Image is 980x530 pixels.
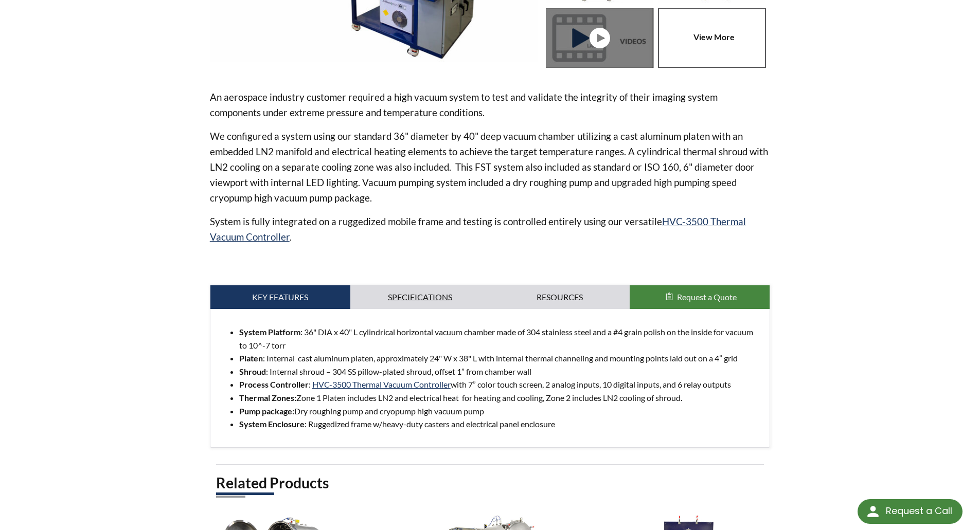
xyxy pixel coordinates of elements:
strong: Shroud [239,367,266,376]
button: Request a Quote [630,285,770,309]
strong: Process Controller [239,379,309,389]
h2: Related Products [216,473,764,492]
img: round button [865,503,881,520]
li: Dry roughing pump and cryopump high vacuum pump [239,405,762,418]
li: : 36" DIA x 40" L cylindrical horizontal vacuum chamber made of 304 stainless steel and a #4 grai... [239,325,762,352]
a: Specifications [350,285,490,309]
p: We configured a system using our standard 36" diameter by 40" deep vacuum chamber utilizing a cas... [210,129,771,206]
span: Request a Quote [677,292,737,302]
div: Request a Call [858,499,963,524]
li: : Internal cast aluminum platen, approximately 24" W x 38" L with internal thermal channeling and... [239,352,762,365]
div: Request a Call [886,499,952,523]
li: Zone 1 Platen includes LN2 and electrical heat for heating and cooling, Zone 2 includes LN2 cooli... [239,391,762,405]
p: System is fully integrated on a ruggedized mobile frame and testing is controlled entirely using ... [210,214,771,245]
p: An aerospace industry customer required a high vacuum system to test and validate the integrity o... [210,89,771,120]
strong: System Platform [239,327,300,337]
a: HVC-3500 Thermal Vacuum Controller [312,379,451,389]
strong: Platen [239,353,263,363]
li: : Internal shroud – 304 SS pillow-plated shroud, offset 1” from chamber wall [239,365,762,378]
strong: Thermal Zones: [239,393,296,403]
strong: Pump package: [239,406,294,416]
a: Thermal Cycling System (TVAC) - Front View [546,8,658,68]
a: Resources [490,285,630,309]
li: : with 7” color touch screen, 2 analog inputs, 10 digital inputs, and 6 relay outputs [239,378,762,391]
strong: System Enclosure [239,419,305,429]
li: : Ruggedized frame w/heavy-duty casters and electrical panel enclosure [239,417,762,431]
a: Key Features [210,285,350,309]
